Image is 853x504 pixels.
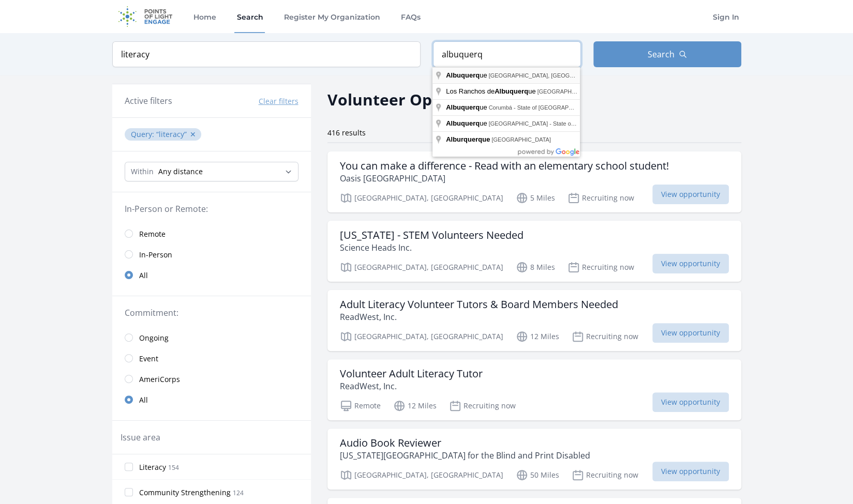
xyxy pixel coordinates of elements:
legend: Commitment: [125,307,298,319]
span: All [139,270,148,281]
p: 50 Miles [516,469,559,481]
a: Audio Book Reviewer [US_STATE][GEOGRAPHIC_DATA] for the Blind and Print Disabled [GEOGRAPHIC_DATA... [327,429,741,490]
span: Remote [139,229,166,239]
span: 124 [233,488,244,497]
input: Community Strengthening 124 [125,488,133,496]
h3: Adult Literacy Volunteer Tutors & Board Members Needed [340,298,618,311]
span: Albuquerq [446,103,480,111]
span: Event [139,354,158,364]
p: Science Heads Inc. [340,241,523,254]
span: 416 results [327,128,366,138]
span: In-Person [139,250,172,260]
h3: You can make a difference - Read with an elementary school student! [340,160,669,172]
span: View opportunity [652,462,729,481]
span: ue [446,103,488,111]
select: Search Radius [125,162,298,181]
h3: Active filters [125,95,172,107]
span: Literacy [139,462,166,472]
span: AmeriCorps [139,374,180,385]
a: All [112,389,311,410]
p: 12 Miles [516,330,559,343]
p: 5 Miles [516,192,555,204]
p: ReadWest, Inc. [340,311,618,323]
h3: [US_STATE] - STEM Volunteers Needed [340,229,523,241]
p: [GEOGRAPHIC_DATA], [GEOGRAPHIC_DATA] [340,192,503,204]
h3: Volunteer Adult Literacy Tutor [340,368,483,380]
span: Community Strengthening [139,487,231,498]
span: Alburquerque [446,135,490,143]
a: All [112,265,311,285]
button: ✕ [190,129,196,140]
p: [GEOGRAPHIC_DATA], [GEOGRAPHIC_DATA] [340,330,503,343]
p: [US_STATE][GEOGRAPHIC_DATA] for the Blind and Print Disabled [340,449,590,462]
p: Recruiting now [572,469,638,481]
span: Los Ranchos de ue [446,87,537,95]
span: Query : [131,129,156,139]
a: AmeriCorps [112,369,311,389]
p: 12 Miles [393,400,437,412]
p: Oasis [GEOGRAPHIC_DATA] [340,172,669,185]
span: Corumbá - State of [GEOGRAPHIC_DATA][PERSON_NAME], [GEOGRAPHIC_DATA] [488,104,707,111]
a: You can make a difference - Read with an elementary school student! Oasis [GEOGRAPHIC_DATA] [GEOG... [327,151,741,212]
span: View opportunity [652,185,729,204]
button: Search [593,41,741,67]
a: In-Person [112,244,311,265]
span: View opportunity [652,323,729,343]
h3: Audio Book Reviewer [340,437,590,449]
span: All [139,395,148,405]
a: Volunteer Adult Literacy Tutor ReadWest, Inc. Remote 12 Miles Recruiting now View opportunity [327,359,741,420]
p: Recruiting now [449,400,516,412]
p: [GEOGRAPHIC_DATA], [GEOGRAPHIC_DATA] [340,261,503,273]
q: literacy [156,129,187,139]
span: View opportunity [652,254,729,273]
span: Albuquerq [446,119,480,127]
legend: Issue area [121,431,160,444]
p: Recruiting now [567,261,634,273]
span: Search [648,48,675,60]
p: Recruiting now [572,330,638,343]
span: View opportunity [652,392,729,412]
span: [GEOGRAPHIC_DATA], [GEOGRAPHIC_DATA] [488,72,610,79]
p: Remote [340,400,381,412]
button: Clear filters [259,96,298,106]
span: ue [446,119,488,127]
span: Albuquerq [446,71,480,79]
span: Ongoing [139,333,169,343]
p: [GEOGRAPHIC_DATA], [GEOGRAPHIC_DATA] [340,469,503,481]
a: Ongoing [112,327,311,348]
p: 8 Miles [516,261,555,273]
input: Keyword [112,41,421,67]
span: 154 [168,463,179,472]
a: Event [112,348,311,369]
p: ReadWest, Inc. [340,380,483,392]
a: Remote [112,223,311,244]
p: Recruiting now [567,192,634,204]
span: [GEOGRAPHIC_DATA], [GEOGRAPHIC_DATA] [537,88,659,95]
input: Location [433,41,581,67]
a: [US_STATE] - STEM Volunteers Needed Science Heads Inc. [GEOGRAPHIC_DATA], [GEOGRAPHIC_DATA] 8 Mil... [327,221,741,282]
h2: Volunteer Opportunities [327,88,519,111]
span: Albuquerq [495,87,528,95]
span: ue [446,71,488,79]
span: [GEOGRAPHIC_DATA] - State of [GEOGRAPHIC_DATA], [GEOGRAPHIC_DATA] [488,120,695,127]
input: Literacy 154 [125,463,133,471]
span: [GEOGRAPHIC_DATA] [491,136,551,143]
a: Adult Literacy Volunteer Tutors & Board Members Needed ReadWest, Inc. [GEOGRAPHIC_DATA], [GEOGRAP... [327,290,741,351]
legend: In-Person or Remote: [125,203,298,215]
